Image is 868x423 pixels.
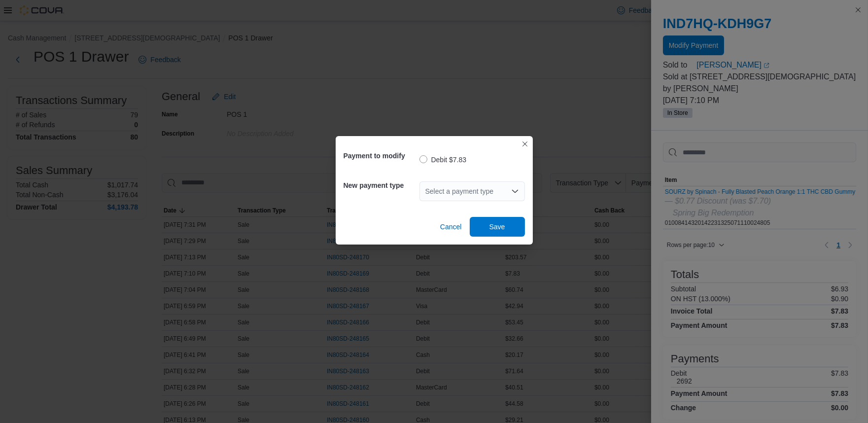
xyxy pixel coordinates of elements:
[344,176,417,195] h5: New payment type
[489,222,505,232] span: Save
[470,217,525,237] button: Save
[425,185,426,197] input: Accessible screen reader label
[419,154,467,166] label: Debit $7.83
[519,138,531,150] button: Closes this modal window
[344,146,417,166] h5: Payment to modify
[436,217,466,237] button: Cancel
[511,187,519,195] button: Open list of options
[440,222,462,232] span: Cancel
